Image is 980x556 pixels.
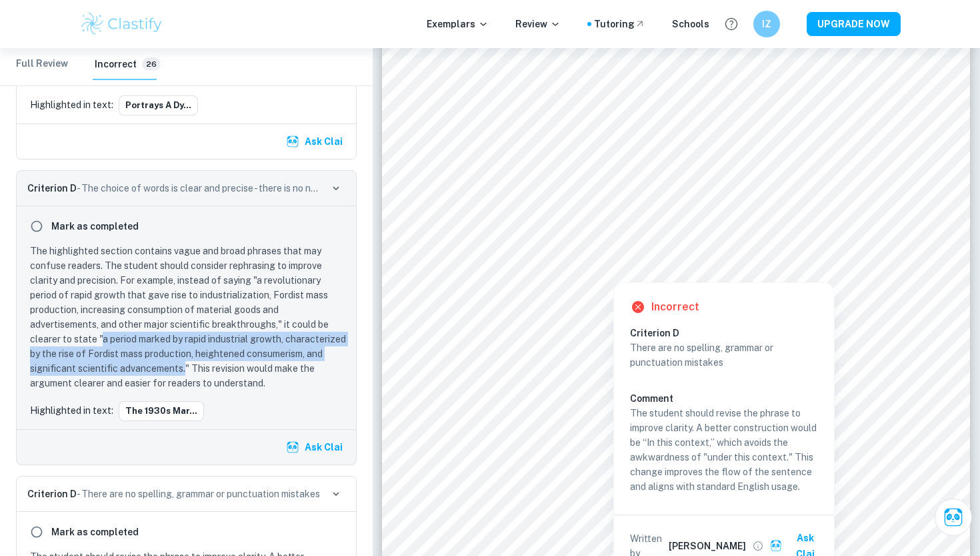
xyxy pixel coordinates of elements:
[451,505,901,517] span: manufactured in a streamlined manner called the Bokanovsky process in which multiple identical
[142,59,161,69] span: 26
[672,17,709,31] a: Schools
[451,266,949,278] span: scientific breakthroughs. Under this context, [PERSON_NAME] crafted the World State, a society th...
[515,17,561,31] p: Review
[30,244,348,390] p: The highlighted section contains vague and broad phrases that may confuse readers. The student sh...
[753,11,780,37] button: IZ
[30,403,113,418] p: Highlighted in text:
[451,532,949,543] span: embryos are created from a single fertilized egg. [PERSON_NAME] described the factory with the im...
[451,187,884,198] span: reflects the potential outcome of technological transformations in the 20th century. The 1930s
[770,539,783,552] img: clai.svg
[630,391,818,406] h6: Comment
[451,479,871,490] span: London Hatchery, that reduces human lives into mass-produced objects. There, humans are
[27,489,77,499] span: Criterion D
[27,181,321,196] p: - The choice of words is clear and precise - there is no need to reread any part to understand th...
[283,435,348,459] button: Ask Clai
[451,399,843,410] span: spirituality with material needs, and erasing individuals capacity for critical thinking.
[427,17,489,31] p: Exemplars
[451,320,877,331] span: privileged few, as a means to critique the dangers of accelerated technological advancement.
[935,499,972,536] button: Ask Clai
[30,97,113,112] p: Highlighted in text:
[451,293,887,304] span: off of efficiency, divided by caste systems, populated by conditioned citizens, and ruled by the
[630,326,829,340] h6: Criterion D
[451,372,861,384] span: how technology in the 1930s was on its way to reducing humans into products, replacing
[594,17,645,31] a: Tutoring
[51,525,139,539] h6: Mark as completed
[807,12,901,36] button: UPGRADE NOW
[95,57,137,71] h6: Incorrect
[451,93,905,105] span: How and to what extent does [PERSON_NAME] employ the use of juxtaposition in
[16,48,68,80] button: Full Review
[451,213,884,224] span: marked a revolutionary period of rapid growth that gave rise to industrialization, Fordist mass
[79,11,164,37] img: Clastify logo
[286,441,299,454] img: clai.svg
[651,299,699,315] h6: Incorrect
[451,107,878,118] span: his dystopian novel Brave New World to critique the dire consequences of the
[283,129,348,154] button: Ask Clai
[630,340,818,370] p: There are no spelling, grammar or punctuation mistakes
[51,219,139,234] h6: Mark as completed
[759,17,775,31] h6: IZ
[451,120,693,131] span: technological transformations in the 1930s?
[119,401,204,421] button: The 1930s mar...
[27,487,320,501] p: - There are no spelling, grammar or punctuation mistakes
[749,537,767,555] button: View full profile
[630,406,818,494] p: The student should revise the phrase to improve clarity. A better construction would be “In this ...
[720,13,743,35] button: Help and Feedback
[451,453,891,464] span: The author begins his criticism with sterile and industrial imagery of a birth factory, the Central
[119,95,198,115] button: portrays a dy...
[451,240,871,251] span: production, increasing consumption of material goods and advertisements, and other major
[669,539,746,553] h6: [PERSON_NAME]
[286,135,299,148] img: clai.svg
[451,346,911,357] span: Through the use of imagery, irony, and juxtapositions, [PERSON_NAME] effectively demonstrates
[27,183,77,194] span: Criterion D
